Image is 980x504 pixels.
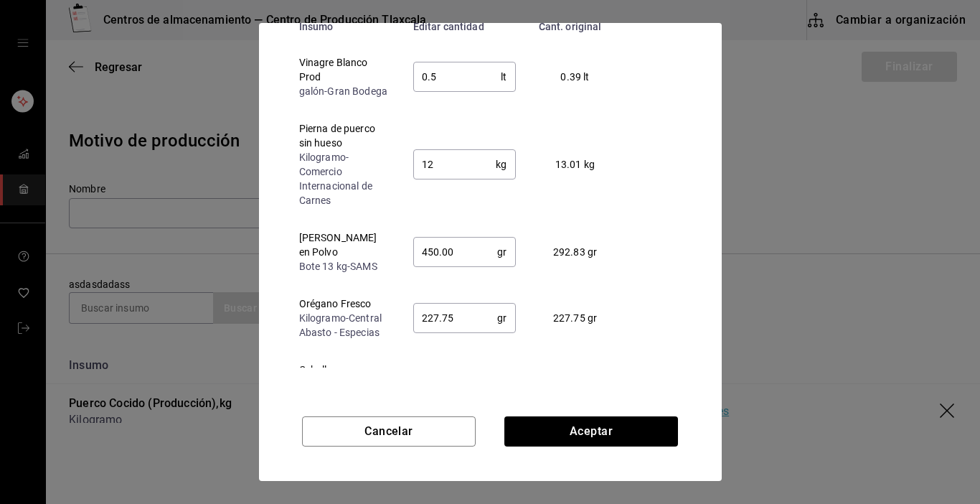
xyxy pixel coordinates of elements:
div: Pierna de puerco sin hueso [299,121,390,150]
div: Bote 13 kg - SAMS [299,259,390,274]
div: gr [413,237,516,267]
input: 0 [413,62,501,91]
div: gr [413,303,516,333]
th: Editar cantidad [402,9,527,44]
div: Kilogramo - Central Abasto - Especias [299,311,390,340]
span: 227.75 gr [553,312,597,324]
div: Vinagre Blanco Prod [299,55,390,84]
span: 292.83 gr [553,246,597,258]
input: 0 [413,238,498,266]
div: lt [413,62,516,92]
div: kg [413,149,516,179]
th: Cant. original [527,9,635,44]
button: Aceptar [504,416,678,447]
button: Cancelar [302,416,476,447]
div: Kilogramo - Comercio Internacional de Carnes [299,150,390,207]
span: 0.39 lt [560,71,589,83]
div: Cebolla [299,363,390,377]
div: galón - Gran Bodega [299,84,390,98]
div: [PERSON_NAME] en Polvo [299,230,390,259]
div: Orégano Fresco [299,297,390,311]
span: 13.01 kg [555,159,595,170]
th: Insumo [276,9,402,44]
input: 0 [413,304,498,332]
input: 0 [413,150,496,179]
